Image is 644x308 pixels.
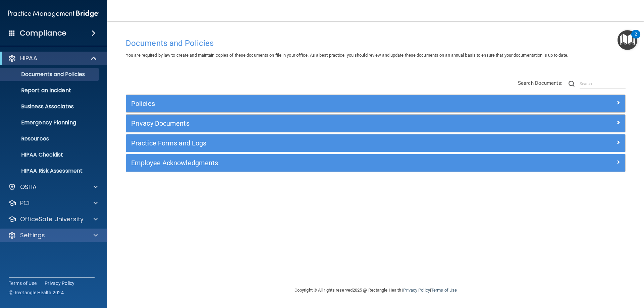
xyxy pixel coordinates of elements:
h5: Practice Forms and Logs [131,139,495,147]
a: Terms of Use [9,280,37,287]
img: PMB logo [8,7,99,20]
input: Search [580,79,626,89]
h4: Documents and Policies [126,39,626,48]
p: Documents and Policies [4,71,96,78]
span: You are required by law to create and maintain copies of these documents on file in your office. ... [126,53,568,58]
button: Open Resource Center, 2 new notifications [618,30,637,50]
a: Settings [8,231,98,239]
a: Privacy Policy [403,288,430,293]
p: OfficeSafe University [20,215,84,223]
p: Business Associates [4,103,96,110]
a: Employee Acknowledgments [131,158,620,168]
a: Policies [131,98,620,109]
h4: Compliance [20,28,66,38]
a: OSHA [8,183,98,191]
img: ic-search.3b580494.png [569,81,575,87]
a: Practice Forms and Logs [131,138,620,148]
p: Emergency Planning [4,119,96,126]
div: 2 [635,34,637,43]
span: Ⓒ Rectangle Health 2024 [9,289,64,296]
p: HIPAA Checklist [4,151,96,158]
h5: Privacy Documents [131,120,495,127]
a: Privacy Policy [45,280,75,287]
p: PCI [20,199,30,207]
h5: Employee Acknowledgments [131,159,495,167]
iframe: Drift Widget Chat Controller [528,260,636,287]
p: OSHA [20,183,37,191]
a: Privacy Documents [131,118,620,129]
p: Settings [20,231,45,239]
a: HIPAA [8,54,97,62]
div: Copyright © All rights reserved 2025 @ Rectangle Health | | [253,280,498,301]
h5: Policies [131,100,495,107]
p: HIPAA [20,54,37,62]
a: OfficeSafe University [8,215,98,223]
a: PCI [8,199,98,207]
p: HIPAA Risk Assessment [4,168,96,174]
span: Search Documents: [518,80,562,86]
a: Terms of Use [431,288,457,293]
p: Report an Incident [4,87,96,94]
p: Resources [4,135,96,142]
